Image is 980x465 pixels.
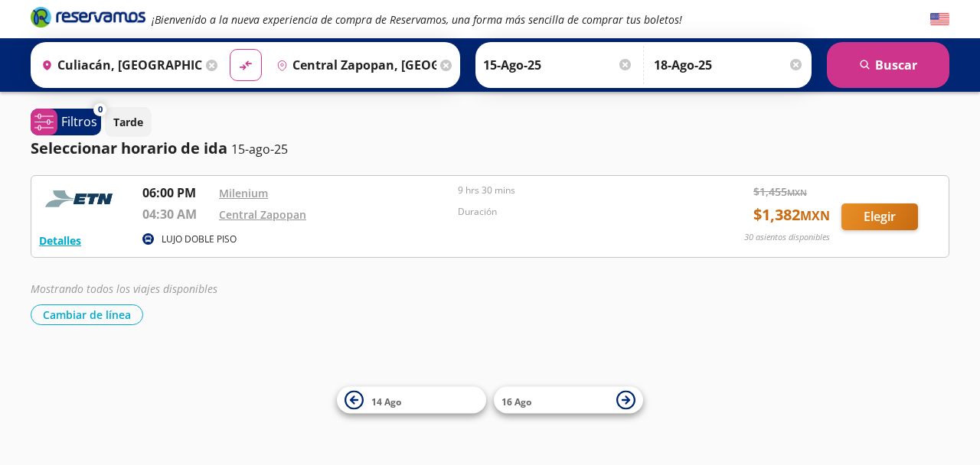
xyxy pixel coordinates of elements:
[31,5,145,33] a: Brand Logo
[162,232,237,246] p: LUJO DOBLE PISO
[501,395,531,408] span: 16 Ago
[753,203,830,226] span: $ 1,382
[231,140,288,158] p: 15-ago-25
[39,184,123,214] img: RESERVAMOS
[142,205,211,223] p: 04:30 AM
[787,187,807,198] small: MXN
[483,46,633,84] input: Elegir Fecha
[35,46,202,84] input: Buscar Origen
[113,114,143,130] p: Tarde
[654,46,804,84] input: Opcional
[142,184,211,202] p: 06:00 PM
[219,207,306,222] a: Central Zapopan
[31,109,101,135] button: 0Filtros
[337,387,486,414] button: 14 Ago
[800,207,830,224] small: MXN
[930,10,949,29] button: English
[31,281,217,296] em: Mostrando todos los viajes disponibles
[152,12,682,27] em: ¡Bienvenido a la nueva experiencia de compra de Reservamos, una forma más sencilla de comprar tus...
[841,203,918,230] button: Elegir
[61,112,97,131] p: Filtros
[98,103,103,116] span: 0
[219,186,268,200] a: Milenium
[371,395,401,408] span: 14 Ago
[494,387,643,414] button: 16 Ago
[744,231,830,244] p: 30 asientos disponibles
[39,232,81,249] button: Detalles
[458,205,689,219] p: Duración
[458,184,689,197] p: 9 hrs 30 mins
[31,304,143,325] button: Cambiar de línea
[31,137,227,160] p: Seleccionar horario de ida
[753,184,807,200] span: $ 1,455
[827,42,949,88] button: Buscar
[270,46,437,84] input: Buscar Destino
[31,5,145,28] i: Brand Logo
[105,107,152,137] button: Tarde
